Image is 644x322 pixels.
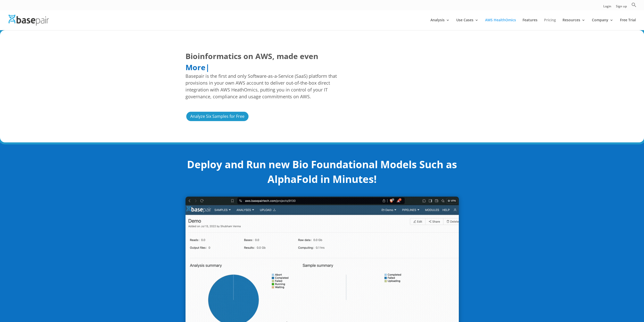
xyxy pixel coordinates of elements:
[185,111,249,122] a: Analyze Six Samples for Free
[631,2,636,10] a: Search Icon Link
[185,157,459,189] h2: Deploy and Run new Bio Foundational Models Such as AlphaFold in Minutes!
[185,73,343,100] span: Basepair is the first and only Software-as-a-Service (SaaS) platform that provisions in your own ...
[358,51,459,107] iframe: Overcoming the Scientific and IT Challenges Associated with Scaling Omics Analysis | AWS Events
[205,62,210,72] span: |
[485,18,516,30] a: AWS HealthOmics
[456,18,479,30] a: Use Cases
[616,5,627,10] a: Sign up
[631,2,636,7] svg: Search
[563,18,585,30] a: Resources
[185,62,205,72] span: More
[620,18,636,30] a: Free Trial
[9,15,49,26] img: Basepair
[544,18,556,30] a: Pricing
[523,18,537,30] a: Features
[430,18,450,30] a: Analysis
[592,18,613,30] a: Company
[185,51,318,62] span: Bioinformatics on AWS, made even
[603,5,611,10] a: Login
